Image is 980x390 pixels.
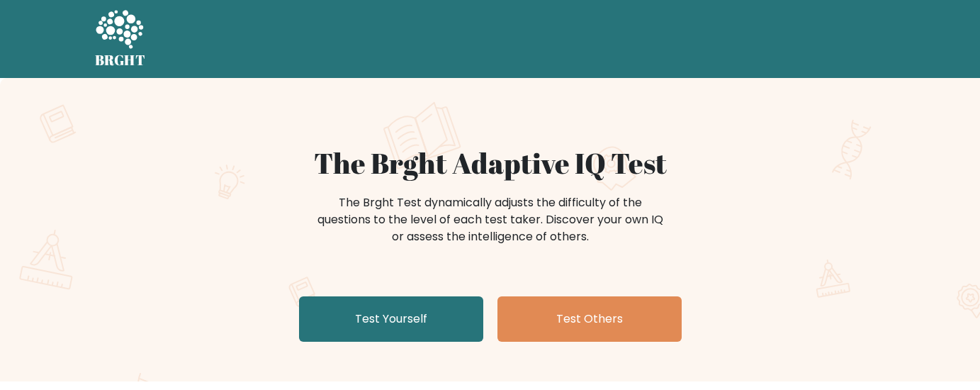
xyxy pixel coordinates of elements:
h1: The Brght Adaptive IQ Test [145,146,836,180]
a: BRGHT [95,6,146,72]
div: The Brght Test dynamically adjusts the difficulty of the questions to the level of each test take... [313,194,668,245]
a: Test Yourself [299,296,483,342]
a: Test Others [497,296,682,342]
h5: BRGHT [95,52,146,69]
